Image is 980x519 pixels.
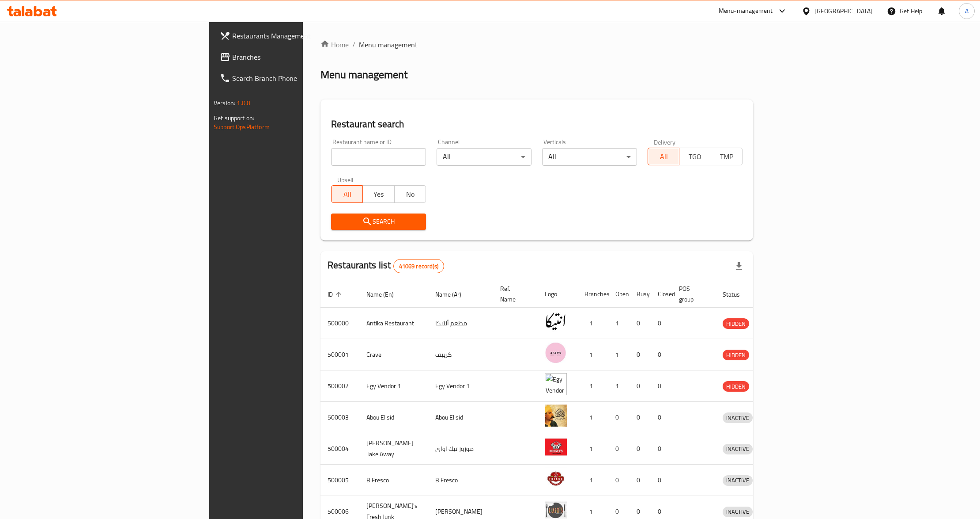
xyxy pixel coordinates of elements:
button: TMP [711,148,743,165]
td: [PERSON_NAME] Take Away [359,433,428,465]
img: Crave [545,342,567,364]
div: Export file [728,256,750,277]
td: 0 [608,433,629,465]
span: Status [723,289,751,300]
span: Yes [366,188,391,201]
th: Busy [629,281,651,308]
div: Menu-management [719,6,773,16]
td: 1 [577,308,608,339]
span: Name (En) [366,289,405,300]
th: Branches [577,281,608,308]
td: 1 [608,339,629,370]
button: No [394,185,426,203]
td: 0 [651,370,672,402]
img: Egy Vendor 1 [545,373,567,395]
span: TMP [715,150,739,163]
td: Egy Vendor 1 [428,370,493,402]
td: Antika Restaurant [359,308,428,339]
td: كرييف [428,339,493,370]
span: INACTIVE [723,507,753,517]
div: INACTIVE [723,475,753,486]
td: Abou El sid [428,402,493,433]
span: Name (Ar) [435,289,473,300]
h2: Restaurant search [331,118,743,131]
label: Delivery [654,139,676,145]
a: Support.OpsPlatform [214,121,270,133]
td: B Fresco [428,465,493,496]
button: All [331,185,363,203]
input: Search for restaurant name or ID.. [331,148,426,166]
span: 41069 record(s) [394,262,444,271]
span: ID [328,289,344,300]
td: 0 [651,465,672,496]
span: All [335,188,359,201]
td: 0 [651,433,672,465]
th: Closed [651,281,672,308]
span: No [398,188,422,201]
td: 0 [608,402,629,433]
a: Restaurants Management [213,25,373,46]
span: Restaurants Management [232,31,366,41]
img: Abou El sid [545,405,567,427]
span: INACTIVE [723,475,753,485]
span: POS group [679,283,705,305]
button: All [648,148,679,165]
td: مطعم أنتيكا [428,308,493,339]
td: 1 [608,308,629,339]
td: 1 [608,370,629,402]
span: Menu management [359,39,418,50]
td: 0 [651,402,672,433]
td: 0 [629,339,651,370]
td: 0 [608,465,629,496]
td: 1 [577,433,608,465]
span: A [965,6,969,16]
h2: Restaurants list [328,259,444,273]
a: Branches [213,46,373,68]
span: HIDDEN [723,350,749,360]
img: Moro's Take Away [545,436,567,458]
img: Antika Restaurant [545,310,567,332]
td: 1 [577,339,608,370]
td: 0 [629,370,651,402]
div: INACTIVE [723,412,753,423]
span: Ref. Name [500,283,527,305]
div: HIDDEN [723,350,749,360]
div: Total records count [393,259,444,273]
a: Search Branch Phone [213,68,373,89]
td: Crave [359,339,428,370]
td: 1 [577,370,608,402]
div: [GEOGRAPHIC_DATA] [814,6,873,16]
nav: breadcrumb [320,39,753,50]
img: B Fresco [545,467,567,489]
span: Search Branch Phone [232,73,366,84]
button: Search [331,214,426,230]
span: All [652,150,676,163]
td: 0 [629,465,651,496]
th: Logo [538,281,577,308]
span: HIDDEN [723,382,749,392]
div: All [542,148,637,166]
td: Egy Vendor 1 [359,370,428,402]
button: Yes [362,185,394,203]
td: 1 [577,402,608,433]
td: 0 [651,339,672,370]
span: Get support on: [214,112,254,124]
td: 0 [629,402,651,433]
th: Open [608,281,629,308]
span: Search [338,216,419,227]
span: Version: [214,97,235,109]
td: 1 [577,465,608,496]
span: 1.0.0 [237,97,250,109]
span: INACTIVE [723,444,753,454]
span: HIDDEN [723,319,749,329]
div: All [437,148,531,166]
td: 0 [629,433,651,465]
td: Abou El sid [359,402,428,433]
label: Upsell [337,176,354,183]
span: TGO [683,150,707,163]
button: TGO [679,148,711,165]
